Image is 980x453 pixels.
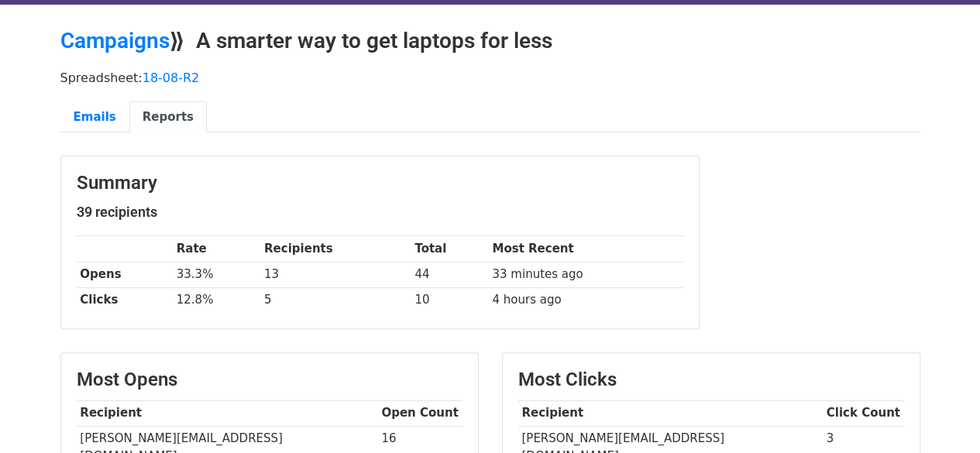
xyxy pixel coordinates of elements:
td: 12.8% [173,287,260,313]
h3: Summary [77,172,683,194]
a: Campaigns [60,28,170,53]
th: Recipients [260,236,411,262]
td: 33.3% [173,262,260,287]
th: Click Count [823,400,904,426]
th: Recipient [518,400,823,426]
iframe: Chat Widget [903,379,980,453]
a: Reports [129,101,207,133]
a: Emails [60,101,129,133]
td: 13 [260,262,411,287]
th: Open Count [378,400,462,426]
th: Opens [77,262,173,287]
a: 18-08-R2 [143,70,200,85]
h3: Most Clicks [518,369,904,391]
td: 33 minutes ago [489,262,683,287]
td: 5 [260,287,411,313]
h3: Most Opens [77,369,462,391]
th: Total [411,236,488,262]
th: Most Recent [489,236,683,262]
h5: 39 recipients [77,204,683,221]
td: 44 [411,262,488,287]
td: 10 [411,287,488,313]
h2: ⟫ A smarter way to get laptops for less [60,28,920,54]
th: Recipient [77,400,378,426]
p: Spreadsheet: [60,70,920,86]
th: Clicks [77,287,173,313]
td: 4 hours ago [489,287,683,313]
th: Rate [173,236,260,262]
